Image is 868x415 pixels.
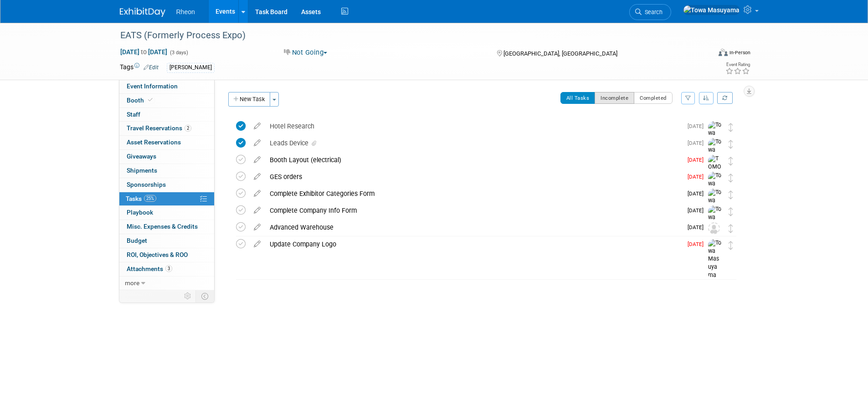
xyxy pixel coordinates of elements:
span: more [125,279,139,287]
div: Booth Layout (electrical) [265,152,682,168]
a: edit [249,139,265,147]
img: Unassigned [708,222,720,234]
span: 3 [165,265,172,272]
div: Leads Device [265,135,682,151]
div: Event Rating [725,62,750,67]
a: edit [249,206,265,215]
span: Booth [127,97,154,104]
div: EATS (Formerly Process Expo) [117,27,697,44]
div: [PERSON_NAME] [167,63,215,72]
i: Move task [729,224,733,233]
a: Booth [119,94,214,108]
div: GES orders [265,169,682,184]
span: Event Information [127,82,178,90]
div: Update Company Logo [265,236,682,252]
span: Asset Reservations [127,138,181,146]
span: [DATE] [688,207,708,214]
td: Personalize Event Tab Strip [180,290,196,302]
a: Playbook [119,206,214,220]
a: Giveaways [119,150,214,164]
span: Tasks [126,195,156,202]
td: Tags [120,62,159,73]
span: 25% [144,195,156,202]
span: Attachments [127,265,172,272]
span: [DATE] [688,123,708,129]
span: Playbook [127,209,153,216]
button: New Task [228,92,270,107]
span: Staff [127,111,140,118]
a: ROI, Objectives & ROO [119,248,214,262]
button: Completed [634,92,673,104]
span: Giveaways [127,153,156,160]
a: edit [249,223,265,231]
a: Budget [119,234,214,248]
a: Staff [119,108,214,122]
a: Search [629,4,671,20]
a: Event Information [119,80,214,93]
img: TOMONORI SHINOZAKI [708,155,722,203]
button: All Tasks [560,92,596,104]
img: ExhibitDay [120,8,165,17]
span: Search [642,9,663,15]
i: Move task [729,157,733,165]
a: Asset Reservations [119,136,214,149]
div: In-Person [729,49,750,56]
td: Toggle Event Tabs [195,290,214,302]
span: Budget [127,237,147,244]
button: Not Going [281,48,331,57]
i: Move task [729,241,733,250]
span: [DATE] [688,190,708,197]
a: Attachments3 [119,262,214,276]
a: Shipments [119,164,214,178]
span: ROI, Objectives & ROO [127,251,188,258]
img: Towa Masuyama [708,189,722,229]
a: Sponsorships [119,178,214,192]
a: edit [249,240,265,248]
div: Event Format [657,47,751,61]
i: Booth reservation complete [148,97,153,102]
a: edit [249,173,265,181]
span: Misc. Expenses & Credits [127,223,198,230]
img: Towa Masuyama [708,205,722,246]
img: Towa Masuyama [683,5,740,15]
span: to [139,48,148,56]
a: Misc. Expenses & Credits [119,220,214,234]
i: Move task [729,140,733,149]
span: Shipments [127,167,157,174]
span: [DATE] [688,140,708,146]
span: [DATE] [688,157,708,163]
img: Towa Masuyama [708,172,722,212]
span: Travel Reservations [127,124,191,132]
i: Move task [729,190,733,199]
img: Format-Inperson.png [719,49,728,56]
span: (3 days) [169,50,188,56]
a: Travel Reservations2 [119,122,214,135]
span: Rheon [176,8,195,15]
span: [DATE] [DATE] [120,48,168,56]
img: Towa Masuyama [708,121,722,161]
a: more [119,277,214,290]
i: Move task [729,207,733,216]
a: edit [249,190,265,198]
a: Tasks25% [119,192,214,206]
a: Refresh [717,92,733,104]
img: Towa Masuyama [708,239,722,279]
div: Complete Exhibitor Categories Form [265,186,682,201]
span: [DATE] [688,174,708,180]
button: Incomplete [595,92,634,104]
img: Towa Masuyama [708,138,722,178]
span: [DATE] [688,224,708,231]
a: edit [249,122,265,130]
a: edit [249,156,265,164]
div: Advanced Warehouse [265,220,682,235]
i: Move task [729,123,733,132]
div: Hotel Research [265,118,682,134]
div: Complete Company Info Form [265,203,682,218]
a: Edit [144,64,159,71]
span: [DATE] [688,241,708,247]
i: Move task [729,174,733,182]
span: 2 [185,125,191,132]
span: [GEOGRAPHIC_DATA], [GEOGRAPHIC_DATA] [503,50,617,57]
span: Sponsorships [127,181,166,188]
